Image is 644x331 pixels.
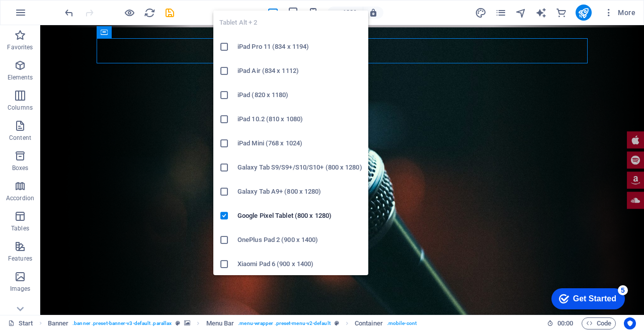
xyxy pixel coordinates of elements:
[7,43,33,51] p: Favorites
[557,317,573,329] span: 00 00
[237,113,362,125] h6: iPad 10.2 (810 x 1080)
[369,8,378,17] i: On resize automatically adjust zoom level to fit chosen device.
[8,104,33,112] p: Columns
[475,7,487,19] i: Design (Ctrl+Alt+Y)
[237,258,362,270] h6: Xiaomi Pad 6 (900 x 1400)
[565,319,566,327] span: :
[144,7,155,19] i: Reload page
[8,317,33,329] a: Click to cancel selection. Double-click to open Pages
[10,285,31,293] p: Images
[63,7,75,19] i: Undo: Change image width (Ctrl+Z)
[578,7,589,19] i: Publish
[143,7,155,19] button: reload
[184,320,190,326] i: This element contains a background
[475,7,487,19] button: design
[237,65,362,77] h6: iPad Air (834 x 1112)
[123,7,135,19] button: Click here to leave preview mode and continue editing
[237,137,362,149] h6: iPad Mini (768 x 1024)
[355,317,383,329] span: Click to select. Double-click to edit
[555,7,567,19] i: Commerce
[237,161,362,174] h6: Galaxy Tab S9/S9+/S10/S10+ (800 x 1280)
[547,317,574,329] h6: Session time
[582,317,616,329] button: Code
[164,7,176,19] i: Save (Ctrl+S)
[237,89,362,101] h6: iPad (820 x 1180)
[535,7,547,19] button: text_generator
[238,317,330,329] span: . menu-wrapper .preset-menu-v2-default
[535,7,547,19] i: AI Writer
[48,317,417,329] nav: breadcrumb
[495,7,507,19] button: pages
[515,7,527,19] button: navigator
[8,255,32,263] p: Features
[74,2,85,12] div: 5
[164,7,176,19] button: save
[8,73,33,81] p: Elements
[555,7,568,19] button: commerce
[176,320,180,326] i: This element is a customizable preset
[237,41,362,53] h6: iPad Pro 11 (834 x 1194)
[515,7,527,19] i: Navigator
[387,317,417,329] span: . mobile-cont
[63,7,75,19] button: undo
[237,186,362,198] h6: Galaxy Tab A9+ (800 x 1280)
[237,234,362,246] h6: OnePlus Pad 2 (900 x 1400)
[576,5,592,21] button: publish
[9,134,31,142] p: Content
[604,8,635,18] span: More
[586,317,611,329] span: Code
[11,224,29,232] p: Tables
[6,194,34,202] p: Accordion
[30,11,73,20] div: Get Started
[8,5,82,26] div: Get Started 5 items remaining, 0% complete
[600,5,639,21] button: More
[335,320,339,326] i: This element is a customizable preset
[72,317,172,329] span: . banner .preset-banner-v3-default .parallax
[12,164,29,172] p: Boxes
[48,317,69,329] span: Click to select. Double-click to edit
[495,7,507,19] i: Pages (Ctrl+Alt+S)
[237,210,362,222] h6: Google Pixel Tablet (800 x 1280)
[206,317,234,329] span: Click to select. Double-click to edit
[624,317,636,329] button: Usercentrics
